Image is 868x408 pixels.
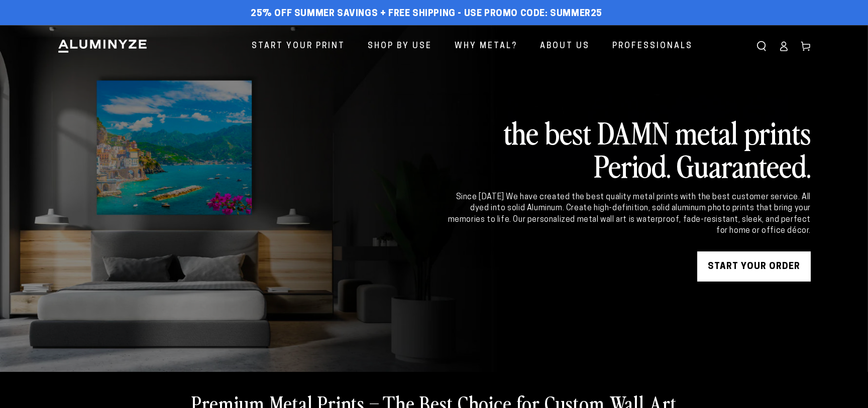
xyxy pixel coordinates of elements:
[447,33,525,60] a: Why Metal?
[252,39,345,54] span: Start Your Print
[455,39,517,54] span: Why Metal?
[532,33,597,60] a: About Us
[750,35,773,57] summary: Search our site
[446,115,811,182] h2: the best DAMN metal prints Period. Guaranteed.
[612,39,693,54] span: Professionals
[244,33,353,60] a: Start Your Print
[251,9,602,20] span: 25% off Summer Savings + Free Shipping - Use Promo Code: SUMMER25
[446,192,811,237] div: Since [DATE] We have created the best quality metal prints with the best customer service. All dy...
[605,33,700,60] a: Professionals
[360,33,440,60] a: Shop By Use
[697,251,811,282] a: START YOUR Order
[368,39,432,54] span: Shop By Use
[57,39,148,54] img: Aluminyze
[540,39,590,54] span: About Us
